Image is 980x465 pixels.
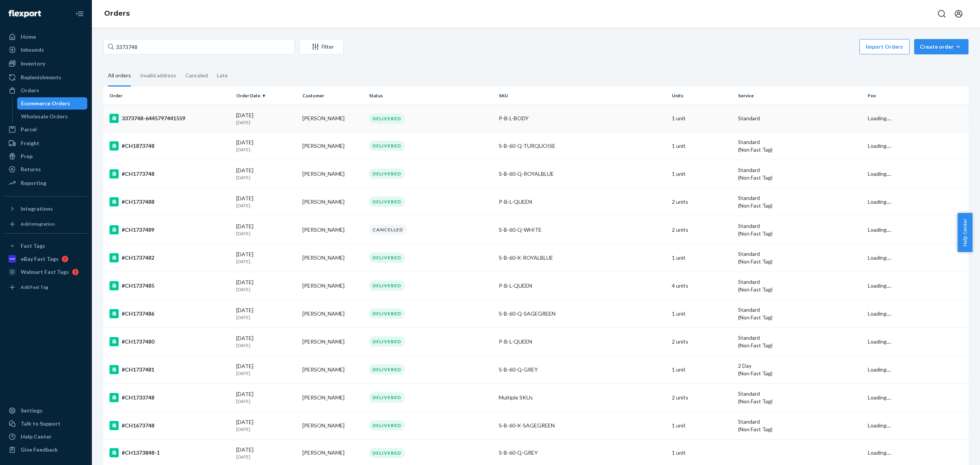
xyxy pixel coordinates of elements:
div: Inventory [21,60,45,67]
div: Prep [21,152,33,160]
div: Wholesale Orders [21,113,68,120]
a: Ecommerce Orders [17,97,88,110]
div: Walmart Fast Tags [21,268,69,276]
div: (Non Fast Tag) [738,398,862,405]
div: CANCELLED [369,224,407,235]
div: S-B-60-Q-SAGEGREEN [499,310,666,318]
div: P-B-L-QUEEN [499,282,666,290]
td: Loading.... [865,188,969,216]
div: Ecommerce Orders [21,100,70,107]
a: Settings [5,404,87,417]
span: Help Center [957,213,972,252]
input: Search orders [103,39,295,54]
div: Fast Tags [21,242,45,250]
td: 1 unit [669,105,735,132]
td: Loading.... [865,327,969,355]
td: 2 units [669,383,735,411]
div: (Non Fast Tag) [738,314,862,321]
div: Add Integration [21,221,55,227]
div: Home [21,33,36,41]
a: Talk to Support [5,418,87,430]
div: [DATE] [236,139,296,153]
ol: breadcrumbs [98,3,136,25]
div: DELIVERED [369,252,405,263]
a: Freight [5,137,87,149]
div: [DATE] [236,334,296,349]
div: #CH1737481 [109,365,230,374]
div: #CH1373848-1 [109,448,230,457]
td: Loading.... [865,300,969,327]
div: #CH1737488 [109,197,230,206]
p: [DATE] [236,426,296,432]
div: DELIVERED [369,364,405,375]
div: DELIVERED [369,196,405,207]
div: [DATE] [236,195,296,209]
div: Integrations [21,205,53,213]
td: [PERSON_NAME] [299,132,366,160]
td: Loading.... [865,244,969,272]
th: Service [735,87,865,105]
div: eBay Fast Tags [21,255,59,263]
p: Standard [738,194,862,202]
p: Standard [738,306,862,314]
div: 3373748-6445797441559 [109,114,230,123]
div: Inbounds [21,46,44,54]
div: Add Fast Tag [21,284,48,290]
div: S-B-60-Q-TURQUOISE [499,142,666,150]
div: [DATE] [236,390,296,404]
div: Reporting [21,179,46,187]
td: [PERSON_NAME] [299,216,366,244]
td: [PERSON_NAME] [299,160,366,188]
th: Fee [865,87,969,105]
a: Add Integration [5,218,87,230]
button: Open Search Box [934,6,949,21]
div: S-B-60-Q-ROYALBLUE [499,170,666,178]
div: Canceled [185,65,208,85]
div: DELIVERED [369,308,405,319]
td: 4 units [669,272,735,300]
div: #CH1733748 [109,393,230,402]
p: [DATE] [236,174,296,181]
a: eBay Fast Tags [5,253,87,265]
div: Talk to Support [21,420,60,427]
a: Inbounds [5,44,87,56]
p: [DATE] [236,202,296,209]
p: [DATE] [236,258,296,265]
p: Standard [738,278,862,286]
p: [DATE] [236,398,296,404]
p: Standard [738,115,862,122]
p: Standard [738,334,862,342]
td: Loading.... [865,411,969,439]
div: Customer [302,92,363,99]
button: Import Orders [859,39,910,54]
img: Flexport logo [8,10,41,18]
div: (Non Fast Tag) [738,342,862,349]
div: Parcel [21,126,37,133]
p: Standard [738,390,862,398]
a: Help Center [5,431,87,443]
div: (Non Fast Tag) [738,202,862,210]
td: 1 unit [669,160,735,188]
div: [DATE] [236,362,296,377]
a: Reporting [5,177,87,189]
div: P-B-L-BODY [499,115,666,122]
td: Loading.... [865,216,969,244]
a: Walmart Fast Tags [5,266,87,278]
p: [DATE] [236,370,296,377]
td: 2 units [669,327,735,355]
div: #CH1737482 [109,253,230,262]
p: [DATE] [236,342,296,349]
td: [PERSON_NAME] [299,411,366,439]
a: Replenishments [5,71,87,84]
div: [DATE] [236,111,296,126]
div: P-B-L-QUEEN [499,198,666,206]
div: [DATE] [236,223,296,237]
td: 1 unit [669,244,735,272]
a: Parcel [5,123,87,136]
div: (Non Fast Tag) [738,258,862,265]
td: [PERSON_NAME] [299,188,366,216]
div: S-B-60-K-ROYALBLUE [499,254,666,262]
div: [DATE] [236,418,296,432]
td: 1 unit [669,300,735,327]
div: #CH1773748 [109,169,230,178]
